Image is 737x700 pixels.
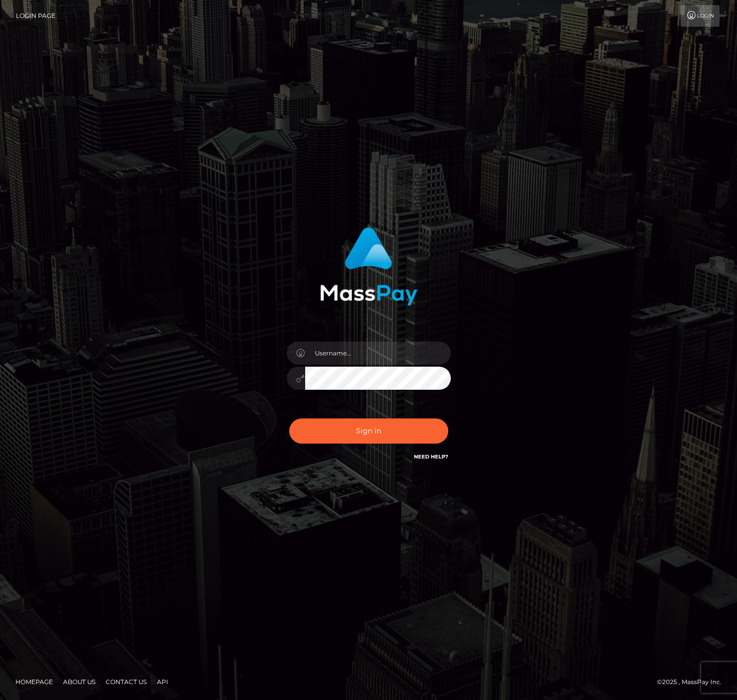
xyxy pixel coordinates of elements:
[320,227,417,306] img: MassPay Login
[16,5,55,27] a: Login Page
[11,674,57,690] a: Homepage
[153,674,172,690] a: API
[59,674,99,690] a: About Us
[657,676,729,688] div: © 2025 , MassPay Inc.
[289,418,448,444] button: Sign in
[102,674,151,690] a: Contact Us
[681,5,720,27] a: Login
[305,342,451,365] input: Username...
[414,453,448,460] a: Need Help?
